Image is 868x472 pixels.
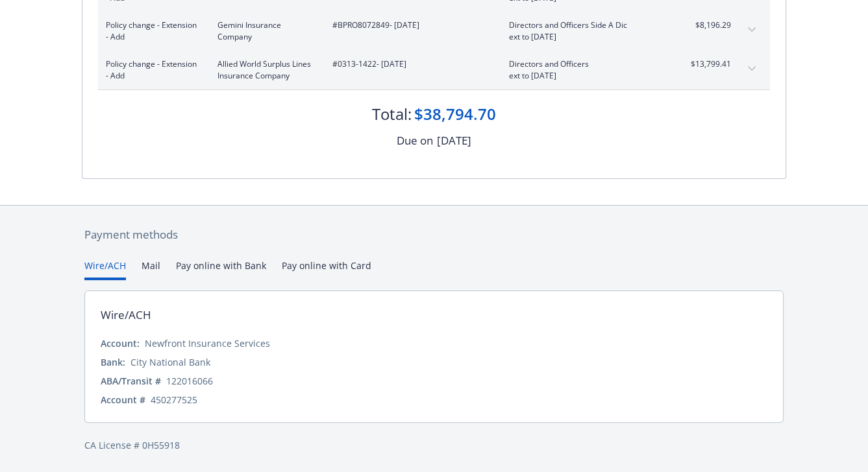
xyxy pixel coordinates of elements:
[84,259,126,280] button: Wire/ACH
[130,355,210,369] div: City National Bank
[397,132,433,149] div: Due on
[151,393,197,407] div: 450277525
[101,355,125,369] div: Bank:
[142,259,160,280] button: Mail
[372,103,412,125] div: Total:
[84,438,784,452] div: CA License # 0H55918
[509,19,662,43] span: Directors and Officers Side A Dicext to [DATE]
[741,58,762,79] button: expand content
[176,259,266,280] button: Pay online with Bank
[106,19,197,43] span: Policy change - Extension - Add
[217,58,312,82] span: Allied World Surplus Lines Insurance Company
[509,70,662,82] span: ext to [DATE]
[84,226,784,243] div: Payment methods
[509,31,662,43] span: ext to [DATE]
[414,103,496,125] div: $38,794.70
[332,19,488,31] span: #BPRO8072849 - [DATE]
[101,307,151,324] div: Wire/ACH
[509,58,662,82] span: Directors and Officersext to [DATE]
[509,58,662,70] span: Directors and Officers
[437,132,471,149] div: [DATE]
[282,259,371,280] button: Pay online with Card
[101,393,145,407] div: Account #
[741,19,762,40] button: expand content
[101,336,140,350] div: Account:
[682,58,731,70] span: $13,799.41
[217,19,312,43] span: Gemini Insurance Company
[332,58,488,70] span: #0313-1422 - [DATE]
[166,374,213,388] div: 122016066
[509,19,662,31] span: Directors and Officers Side A Dic
[106,58,197,82] span: Policy change - Extension - Add
[145,336,270,350] div: Newfront Insurance Services
[98,51,770,89] div: Policy change - Extension - AddAllied World Surplus Lines Insurance Company#0313-1422- [DATE]Dire...
[682,19,731,31] span: $8,196.29
[98,12,770,51] div: Policy change - Extension - AddGemini Insurance Company#BPRO8072849- [DATE]Directors and Officers...
[101,374,161,388] div: ABA/Transit #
